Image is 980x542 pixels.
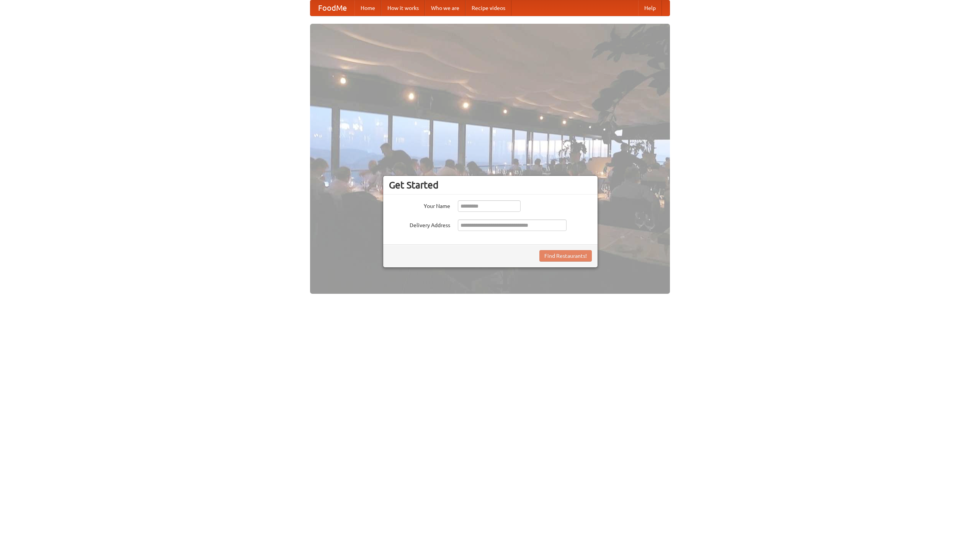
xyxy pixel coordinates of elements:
a: Who we are [425,0,465,16]
h3: Get Started [389,179,592,191]
a: FoodMe [310,0,354,16]
button: Find Restaurants! [539,250,592,262]
a: Recipe videos [465,0,511,16]
label: Your Name [389,200,450,210]
label: Delivery Address [389,219,450,229]
a: Help [638,0,662,16]
a: How it works [381,0,425,16]
a: Home [354,0,381,16]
